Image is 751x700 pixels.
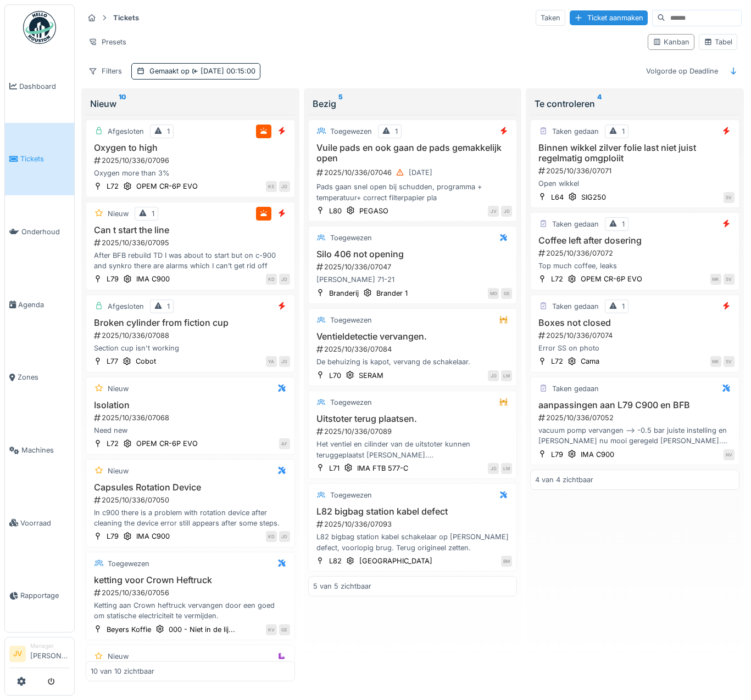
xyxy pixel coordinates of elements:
[535,400,735,410] h3: aanpassingen aan L79 C900 en BFB
[93,495,290,505] div: 2025/10/336/07050
[537,166,735,176] div: 2025/10/336/07071
[315,166,513,179] div: 2025/10/336/07046
[488,206,499,217] div: JV
[84,34,131,50] div: Presets
[488,288,499,299] div: MO
[9,646,26,662] li: JV
[710,356,721,367] div: MK
[279,531,290,542] div: JD
[91,400,290,410] h3: Isolation
[313,414,513,424] h3: Uitstoter terug plaatsen.
[91,507,290,528] div: In c900 there is a problem with rotation device after cleaning the device error still appears aft...
[108,301,144,312] div: Afgesloten
[313,143,513,163] h3: Vuile pads en ook gaan de pads gemakkelijk open
[724,356,735,367] div: SV
[91,250,290,271] div: After BFB rebuild TD I was about to start but on c-900 and synkro there are alarms which I can’t ...
[359,370,383,381] div: SERAM
[581,356,599,366] div: Cama
[30,642,70,650] div: Manager
[119,97,126,110] sup: 10
[190,67,255,75] span: [DATE] 00:15:00
[266,531,277,542] div: KD
[136,531,170,541] div: IMA C900
[535,425,735,446] div: vacuum pomp vervangen --> -0.5 bar juiste instelling en [PERSON_NAME] nu mooi geregeld [PERSON_NA...
[20,154,70,164] span: Tickets
[488,463,499,474] div: JD
[266,624,277,635] div: KV
[359,556,432,566] div: [GEOGRAPHIC_DATA]
[501,288,512,299] div: GE
[710,274,721,285] div: MK
[108,558,149,569] div: Toegewezen
[551,192,564,202] div: L64
[581,449,614,460] div: IMA C900
[313,97,513,110] div: Bezig
[5,268,74,341] a: Agenda
[107,181,119,191] div: L72
[535,235,735,246] h3: Coffee left after dosering
[409,167,432,178] div: [DATE]
[279,274,290,285] div: JD
[395,126,398,137] div: 1
[537,413,735,423] div: 2025/10/336/07052
[724,192,735,203] div: SV
[93,588,290,598] div: 2025/10/336/07056
[551,449,563,460] div: L79
[330,126,372,137] div: Toegewezen
[93,413,290,423] div: 2025/10/336/07068
[91,666,154,676] div: 10 van 10 zichtbaar
[19,81,70,92] span: Dashboard
[108,383,129,394] div: Nieuw
[535,343,735,353] div: Error SS on photo
[136,438,198,449] div: OPEM CR-6P EVO
[84,63,127,79] div: Filters
[535,178,735,189] div: Open wikkel
[724,274,735,285] div: SV
[18,372,70,382] span: Zones
[279,624,290,635] div: GE
[359,206,388,216] div: PEGASO
[552,126,599,137] div: Taken gedaan
[313,274,513,285] div: [PERSON_NAME] 71-21
[5,414,74,487] a: Machines
[5,123,74,196] a: Tickets
[329,206,342,216] div: L80
[536,10,565,26] div: Taken
[597,97,602,110] sup: 4
[704,37,732,47] div: Tabel
[20,518,70,528] span: Voorraad
[653,37,689,47] div: Kanban
[5,50,74,123] a: Dashboard
[167,301,170,312] div: 1
[501,370,512,381] div: LM
[5,195,74,268] a: Onderhoud
[501,556,512,567] div: BM
[108,651,129,662] div: Nieuw
[570,10,648,25] div: Ticket aanmaken
[136,274,170,284] div: IMA C900
[313,581,371,591] div: 5 van 5 zichtbaar
[313,249,513,259] h3: Silo 406 not opening
[501,206,512,217] div: JD
[313,182,513,202] div: Pads gaan snel open bij schudden, programma + temperatuur+ correct filterpapier pla
[313,439,513,460] div: Het ventiel en cilinder van de uitstoter kunnen teruggeplaatst [PERSON_NAME]. Link nieuwe cilinde...
[329,463,340,473] div: L71
[622,126,625,137] div: 1
[167,126,170,137] div: 1
[315,519,513,529] div: 2025/10/336/07093
[91,425,290,436] div: Need new
[537,248,735,258] div: 2025/10/336/07072
[91,225,290,235] h3: Can t start the line
[329,556,342,566] div: L82
[5,560,74,633] a: Rapportage
[21,227,70,237] span: Onderhoud
[149,66,255,76] div: Gemaakt op
[93,155,290,166] div: 2025/10/336/07096
[5,487,74,560] a: Voorraad
[91,143,290,153] h3: Oxygen to high
[622,301,625,312] div: 1
[551,356,563,366] div: L72
[552,219,599,229] div: Taken gedaan
[109,13,143,23] strong: Tickets
[535,318,735,328] h3: Boxes not closed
